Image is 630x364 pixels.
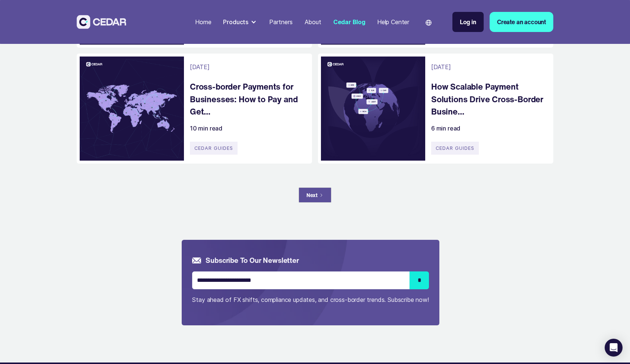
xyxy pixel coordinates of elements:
[190,80,305,118] a: Cross-border Payments for Businesses: How to Pay and Get...
[190,62,210,71] div: [DATE]
[333,17,365,26] div: Cedar Blog
[192,295,429,304] p: Stay ahead of FX shifts, compliance updates, and cross-border trends. Subscribe now!
[306,191,318,199] div: Next
[305,17,321,26] div: About
[431,142,479,155] div: Cedar Guides
[77,187,553,203] div: List
[223,17,248,26] div: Products
[302,14,324,30] a: About
[431,124,460,133] div: 6 min read
[220,15,260,29] div: Products
[426,20,432,26] img: world icon
[266,14,296,30] a: Partners
[431,80,546,118] a: How Scalable Payment Solutions Drive Cross-Border Busine...
[192,14,214,30] a: Home
[195,17,211,26] div: Home
[206,255,299,265] h5: Subscribe to our newsletter
[374,14,412,30] a: Help Center
[269,17,293,26] div: Partners
[299,187,331,203] a: Next Page
[452,12,484,32] a: Log in
[190,142,238,155] div: Cedar Guides
[460,17,476,26] div: Log in
[377,17,409,26] div: Help Center
[190,124,222,133] div: 10 min read
[330,14,368,30] a: Cedar Blog
[605,339,623,357] div: Open Intercom Messenger
[490,12,553,32] a: Create an account
[192,255,429,304] form: Email Form
[431,62,451,71] div: [DATE]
